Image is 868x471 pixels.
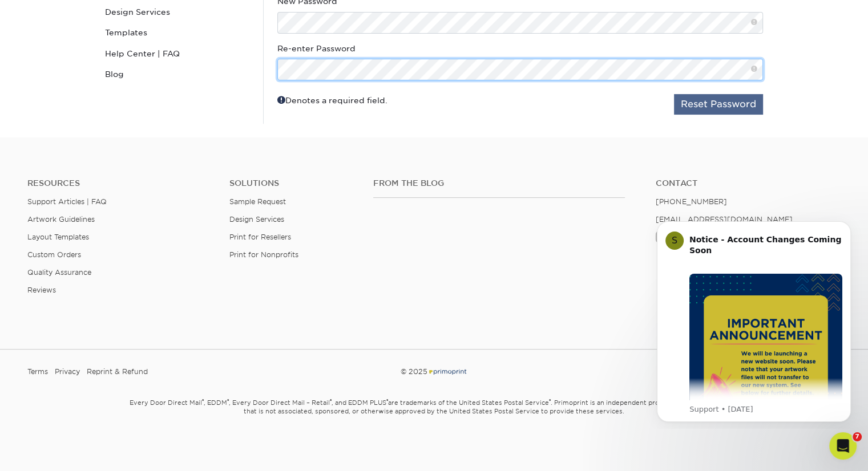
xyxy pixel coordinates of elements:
[853,432,862,441] span: 7
[100,394,768,444] small: Every Door Direct Mail , EDDM , Every Door Direct Mail – Retail , and EDDM PLUS are trademarks of...
[296,363,572,380] div: © 2025
[27,268,91,277] a: Quality Assurance
[27,250,81,259] a: Custom Orders
[229,233,291,241] a: Print for Resellers
[829,432,857,460] iframe: Intercom live chat
[656,178,841,188] a: Contact
[229,250,298,259] a: Print for Nonprofits
[427,367,467,376] img: Primoprint
[27,286,56,294] a: Reviews
[330,398,332,404] sup: ®
[640,211,868,429] iframe: Intercom notifications message
[27,363,48,380] a: Terms
[55,363,80,380] a: Privacy
[277,43,356,54] label: Re-enter Password
[229,197,286,206] a: Sample Request
[100,22,255,43] a: Templates
[277,94,387,106] div: Denotes a required field.
[674,94,763,115] button: Reset Password
[87,363,148,380] a: Reprint & Refund
[100,64,255,84] a: Blog
[27,215,95,224] a: Artwork Guidelines
[27,197,107,206] a: Support Articles | FAQ
[386,398,388,404] sup: ®
[549,398,551,404] sup: ®
[656,197,726,206] a: [PHONE_NUMBER]
[27,233,89,241] a: Layout Templates
[373,178,625,188] h4: From the Blog
[100,2,255,22] a: Design Services
[229,215,284,224] a: Design Services
[100,43,255,64] a: Help Center | FAQ
[27,178,212,188] h4: Resources
[229,178,357,188] h4: Solutions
